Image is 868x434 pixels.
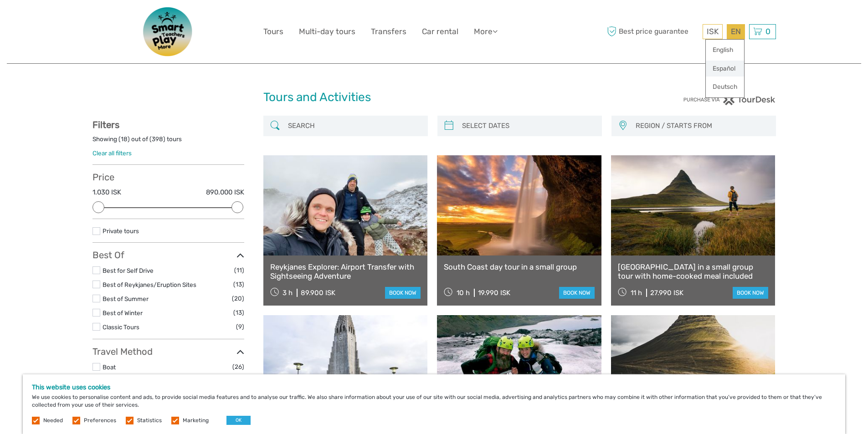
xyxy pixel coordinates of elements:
[92,188,121,197] label: 1.030 ISK
[618,262,769,281] a: [GEOGRAPHIC_DATA] in a small group tour with home-cooked meal included
[233,279,244,290] span: (13)
[92,135,244,149] div: Showing ( ) out of ( ) tours
[103,267,154,274] a: Best for Self Drive
[299,25,355,38] a: Multi-day tours
[631,289,642,297] span: 11 h
[263,90,605,105] h1: Tours and Activities
[103,323,139,331] a: Classic Tours
[234,265,244,276] span: (11)
[301,289,335,297] div: 89.900 ISK
[84,417,116,424] label: Preferences
[92,250,244,260] h3: Best Of
[92,119,119,130] strong: Filters
[605,24,700,39] span: Best price guarantee
[92,346,244,357] h3: Travel Method
[132,7,205,56] img: 3577-08614e58-788b-417f-8607-12aa916466bf_logo_big.png
[706,79,744,95] a: Deutsch
[683,94,776,105] img: PurchaseViaTourDesk.png
[458,118,597,134] input: SELECT DATES
[226,416,251,425] button: OK
[92,172,244,183] h3: Price
[23,374,845,434] div: We use cookies to personalise content and ads, to provide social media features and to analyse ou...
[206,188,244,197] label: 890.000 ISK
[152,135,163,143] label: 398
[707,27,719,36] span: ISK
[103,309,143,317] a: Best of Winter
[92,149,132,157] a: Clear all filters
[270,262,421,281] a: Reykjanes Explorer: Airport Transfer with Sightseeing Adventure
[474,25,498,38] a: More
[137,417,162,424] label: Statistics
[236,322,244,332] span: (9)
[183,417,209,424] label: Marketing
[13,16,103,23] p: We're away right now. Please check back later!
[284,118,423,134] input: SEARCH
[121,135,128,143] label: 18
[233,307,244,318] span: (13)
[105,14,116,25] button: Open LiveChat chat widget
[733,287,768,299] a: book now
[632,118,771,133] button: REGION / STARTS FROM
[103,295,149,302] a: Best of Summer
[263,25,283,38] a: Tours
[103,227,139,235] a: Private tours
[232,362,244,372] span: (26)
[232,293,244,304] span: (20)
[103,363,116,371] a: Boat
[32,383,836,391] h5: This website uses cookies
[385,287,421,299] a: book now
[650,289,683,297] div: 27.990 ISK
[457,289,470,297] span: 10 h
[43,417,63,424] label: Needed
[727,24,745,39] div: EN
[282,289,293,297] span: 3 h
[103,281,196,288] a: Best of Reykjanes/Eruption Sites
[706,61,744,77] a: Español
[444,262,595,271] a: South Coast day tour in a small group
[764,27,772,36] span: 0
[559,287,595,299] a: book now
[422,25,458,38] a: Car rental
[371,25,406,38] a: Transfers
[706,42,744,58] a: English
[478,289,510,297] div: 19.990 ISK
